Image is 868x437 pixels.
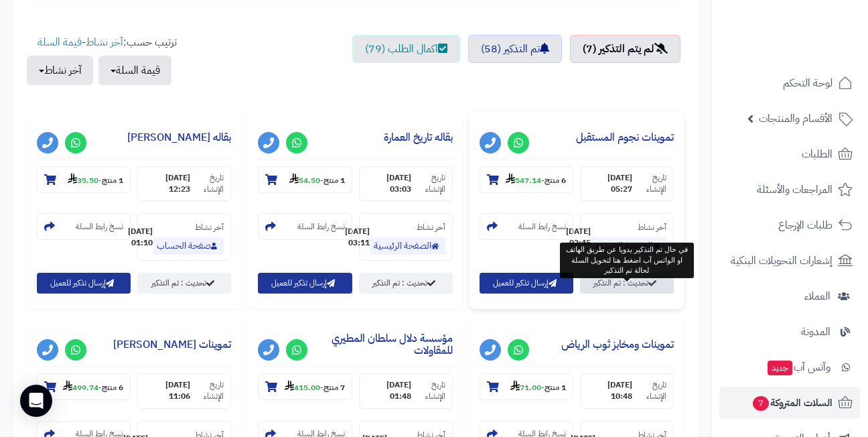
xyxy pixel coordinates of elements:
[258,213,352,240] section: نسخ رابط السلة
[719,280,860,312] a: العملاء
[366,379,412,402] strong: [DATE] 01:48
[719,67,860,99] a: لوحة التحكم
[323,381,345,393] strong: 7 منتج
[258,373,352,400] section: 7 منتج-415.00
[190,379,224,402] small: تاريخ الإنشاء
[751,393,833,412] span: السلات المتروكة
[719,316,860,348] a: المدونة
[411,379,445,402] small: تاريخ الإنشاء
[113,336,231,353] a: تموينات [PERSON_NAME]
[545,174,566,186] strong: 6 منتج
[137,273,231,294] a: تحديث : تم التذكير
[258,166,352,193] section: 1 منتج-54.50
[195,221,224,233] small: آخر نشاط
[297,221,345,233] small: نسخ رابط السلة
[576,129,674,145] a: تموينات نجوم المستقبل
[27,56,93,85] button: آخر نشاط
[366,172,412,195] strong: [DATE] 03:03
[768,361,792,375] span: جديد
[545,381,566,393] strong: 1 منتج
[102,381,123,393] strong: 6 منتج
[801,322,830,341] span: المدونة
[258,273,352,294] button: إرسال تذكير للعميل
[804,287,830,306] span: العملاء
[76,221,123,233] small: نسخ رابط السلة
[587,379,633,402] strong: [DATE] 10:48
[802,145,833,164] span: الطلبات
[766,358,830,377] span: وآتس آب
[480,373,573,400] section: 1 منتج-71.00
[480,213,573,240] section: نسخ رابط السلة
[580,273,674,294] a: تحديث : تم التذكير
[566,226,591,249] strong: [DATE] 02:45
[37,213,131,240] section: نسخ رابط السلة
[757,180,833,199] span: المراجعات والأسئلة
[510,380,566,393] small: -
[510,381,541,393] strong: 71.00
[86,34,123,50] a: آخر نشاط
[359,273,453,294] a: تحديث : تم التذكير
[731,251,833,270] span: إشعارات التحويلات البنكية
[719,174,860,206] a: المراجعات والأسئلة
[289,173,345,186] small: -
[783,74,833,92] span: لوحة التحكم
[153,237,224,255] a: صفحة الحساب
[778,216,833,235] span: طلبات الإرجاع
[20,385,52,417] div: Open Intercom Messenger
[719,209,860,241] a: طلبات الإرجاع
[332,330,453,359] a: مؤسسة دلال سلطان المطيري للمقاولات
[506,174,541,186] strong: 547.14
[632,172,666,195] small: تاريخ الإنشاء
[370,237,445,255] a: الصفحة الرئيسية
[145,379,190,402] strong: [DATE] 11:06
[285,381,320,393] strong: 415.00
[561,336,674,353] a: تموينات ومخابز ثوب الرياض
[102,174,123,186] strong: 1 منتج
[480,166,573,193] section: 6 منتج-547.14
[632,379,666,402] small: تاريخ الإنشاء
[468,35,562,63] a: تم التذكير (58)
[719,138,860,170] a: الطلبات
[719,245,860,277] a: إشعارات التحويلات البنكية
[38,34,82,50] a: قيمة السلة
[37,373,131,400] section: 6 منتج-499.74
[411,172,445,195] small: تاريخ الإنشاء
[323,174,345,186] strong: 1 منتج
[345,226,370,249] strong: [DATE] 03:11
[417,221,445,233] small: آخر نشاط
[560,243,694,278] div: في حال تم التذكير يدويا عن طريق الهاتف او الواتس آب اضغط هنا لتحويل السلة لحالة تم التذكير
[63,381,98,393] strong: 499.74
[506,173,566,186] small: -
[98,56,171,85] button: قيمة السلة
[591,237,666,255] a: الصفحة الرئيسية
[638,221,666,233] small: آخر نشاط
[518,221,566,233] small: نسخ رابط السلة
[719,387,860,419] a: السلات المتروكة7
[190,172,224,195] small: تاريخ الإنشاء
[127,129,231,145] a: بقاله [PERSON_NAME]
[777,34,855,62] img: logo-2.png
[570,35,680,63] a: لم يتم التذكير (7)
[753,396,769,411] span: 7
[719,351,860,383] a: وآتس آبجديد
[480,273,573,294] button: إرسال تذكير للعميل
[37,166,131,193] section: 1 منتج-35.50
[128,226,153,249] strong: [DATE] 01:10
[63,380,123,393] small: -
[68,173,123,186] small: -
[285,380,345,393] small: -
[759,109,833,128] span: الأقسام والمنتجات
[384,129,453,145] a: بقاله تاريخ العمارة
[68,174,98,186] strong: 35.50
[587,172,633,195] strong: [DATE] 05:27
[352,35,460,63] a: اكمال الطلب (79)
[37,273,131,294] button: إرسال تذكير للعميل
[145,172,190,195] strong: [DATE] 12:23
[27,35,177,85] ul: ترتيب حسب: -
[289,174,320,186] strong: 54.50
